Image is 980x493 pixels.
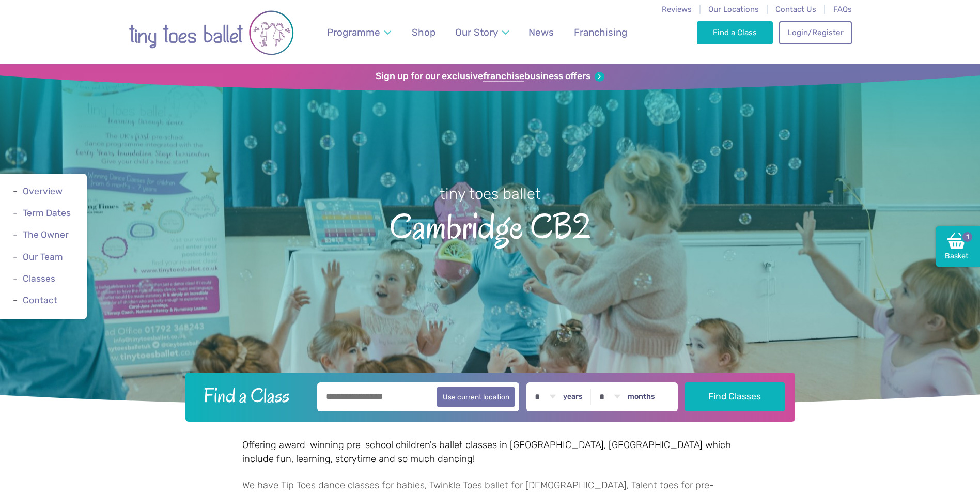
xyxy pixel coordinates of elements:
[528,26,554,38] span: News
[322,20,396,44] a: Programme
[524,20,559,44] a: News
[23,252,63,262] a: Our Team
[961,230,973,243] span: 1
[376,71,604,82] a: Sign up for our exclusivefranchisebusiness offers
[18,204,962,246] span: Cambridge CB2
[455,26,498,38] span: Our Story
[23,295,57,305] a: Contact
[483,71,524,82] strong: franchise
[407,20,440,44] a: Shop
[129,7,294,59] img: tiny toes ballet
[662,5,692,14] a: Reviews
[775,5,816,14] a: Contact Us
[450,20,514,44] a: Our Story
[195,382,310,408] h2: Find a Class
[833,5,852,14] a: FAQs
[23,273,55,284] a: Classes
[412,26,435,38] span: Shop
[697,21,773,44] a: Find a Class
[23,208,71,218] a: Term Dates
[327,26,380,38] span: Programme
[708,5,759,14] a: Our Locations
[574,26,627,38] span: Franchising
[23,230,69,240] a: The Owner
[242,438,738,467] p: Offering award-winning pre-school children's ballet classes in [GEOGRAPHIC_DATA], [GEOGRAPHIC_DAT...
[936,226,980,267] a: Basket1
[569,20,632,44] a: Franchising
[23,186,63,196] a: Overview
[563,392,583,402] label: years
[437,387,516,407] button: Use current location
[779,21,851,44] a: Login/Register
[628,392,655,402] label: months
[440,185,541,203] small: tiny toes ballet
[685,382,785,411] button: Find Classes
